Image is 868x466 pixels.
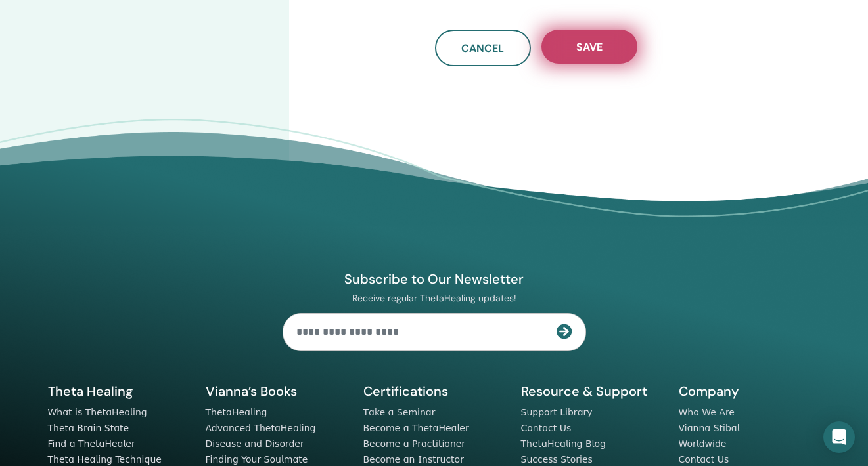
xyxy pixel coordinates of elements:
a: Find a ThetaHealer [48,438,135,449]
a: Become a ThetaHealer [363,423,469,433]
a: Support Library [521,407,593,417]
span: Cancel [461,41,504,55]
h4: Subscribe to Our Newsletter [283,270,586,287]
span: Save [576,40,603,54]
a: Who We Are [679,407,735,417]
a: Theta Brain State [48,423,129,433]
div: Open Intercom Messenger [823,421,855,453]
h5: Vianna’s Books [206,383,348,400]
a: Theta Healing Technique [48,454,162,465]
a: Disease and Disorder [206,438,304,449]
a: Success Stories [521,454,593,465]
a: Contact Us [521,423,572,433]
a: Vianna Stibal [679,423,740,433]
a: Contact Us [679,454,729,465]
a: ThetaHealing [206,407,267,417]
a: Worldwide [679,438,727,449]
h5: Resource & Support [521,383,663,400]
a: Cancel [435,30,531,66]
a: Become an Instructor [363,454,464,465]
a: What is ThetaHealing [48,407,147,417]
a: Take a Seminar [363,407,436,417]
a: Become a Practitioner [363,438,466,449]
h5: Theta Healing [48,383,190,400]
a: Finding Your Soulmate [206,454,308,465]
p: Receive regular ThetaHealing updates! [283,292,586,304]
a: Advanced ThetaHealing [206,423,316,433]
a: ThetaHealing Blog [521,438,606,449]
h5: Certifications [363,383,505,400]
button: Save [541,30,637,64]
h5: Company [679,383,821,400]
